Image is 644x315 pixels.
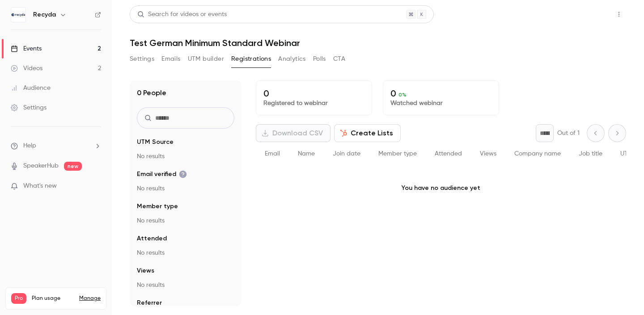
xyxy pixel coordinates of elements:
[90,182,101,190] iframe: Noticeable Trigger
[333,151,360,157] span: Join date
[23,181,57,191] span: What's new
[32,295,74,302] span: Plan usage
[11,103,47,112] div: Settings
[130,52,154,66] button: Settings
[64,162,82,171] span: new
[11,84,51,92] div: Audience
[265,151,280,157] span: Email
[569,5,605,23] button: Share
[11,64,42,73] div: Videos
[137,202,178,211] span: Member type
[313,52,326,66] button: Polls
[137,266,154,275] span: Views
[137,152,234,161] p: No results
[333,52,345,66] button: CTA
[278,52,306,66] button: Analytics
[11,293,26,304] span: Pro
[11,44,42,53] div: Events
[11,141,101,151] li: help-dropdown-opener
[137,88,166,98] h1: 0 People
[579,151,602,157] span: Job title
[130,38,626,48] h1: Test German Minimum Standard Webinar
[390,88,491,99] p: 0
[435,151,462,157] span: Attended
[161,52,180,66] button: Emails
[11,8,25,22] img: Recyda
[514,151,561,157] span: Company name
[137,234,167,243] span: Attended
[79,295,101,302] a: Manage
[137,138,174,147] span: UTM Source
[480,151,496,157] span: Views
[334,124,401,142] button: Create Lists
[390,99,491,108] p: Watched webinar
[263,99,364,108] p: Registered to webinar
[137,298,162,307] span: Referrer
[137,184,234,193] p: No results
[23,161,59,171] a: SpeakerHub
[298,151,315,157] span: Name
[378,151,417,157] span: Member type
[398,92,407,98] span: 0 %
[137,216,234,225] p: No results
[137,248,234,257] p: No results
[33,10,56,19] h6: Recyda
[263,88,364,99] p: 0
[137,10,227,19] div: Search for videos or events
[23,141,36,151] span: Help
[137,170,187,179] span: Email verified
[557,129,580,138] p: Out of 1
[231,52,271,66] button: Registrations
[256,166,626,210] p: You have no audience yet
[137,281,234,290] p: No results
[188,52,224,66] button: UTM builder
